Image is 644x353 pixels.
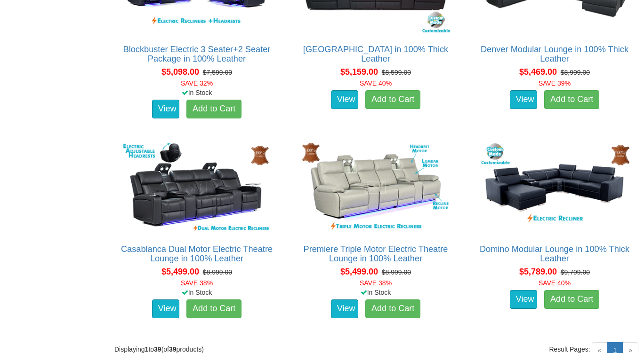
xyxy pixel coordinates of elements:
[331,299,358,318] a: View
[340,67,378,77] span: $5,159.00
[303,45,448,63] a: [GEOGRAPHIC_DATA] in 100% Thick Leather
[113,88,281,97] div: In Stock
[161,67,199,77] span: $5,098.00
[382,69,411,76] del: $8,599.00
[365,299,420,318] a: Add to Cart
[152,299,179,318] a: View
[113,288,281,297] div: In Stock
[561,268,590,276] del: $9,799.00
[152,100,179,118] a: View
[539,79,571,87] font: SAVE 39%
[331,90,358,109] a: View
[203,268,232,276] del: $8,999.00
[519,67,557,77] span: $5,469.00
[123,45,271,63] a: Blockbuster Electric 3 Seater+2 Seater Package in 100% Leather
[477,141,632,235] img: Domino Modular Lounge in 100% Thick Leather
[561,69,590,76] del: $8,999.00
[186,100,241,118] a: Add to Cart
[365,90,420,109] a: Add to Cart
[181,279,213,287] font: SAVE 38%
[539,279,571,287] font: SAVE 40%
[304,244,448,263] a: Premiere Triple Motor Electric Theatre Lounge in 100% Leather
[298,141,453,235] img: Premiere Triple Motor Electric Theatre Lounge in 100% Leather
[519,267,557,276] span: $5,789.00
[510,90,537,109] a: View
[382,268,411,276] del: $8,999.00
[120,141,274,235] img: Casablanca Dual Motor Electric Theatre Lounge in 100% Leather
[291,288,460,297] div: In Stock
[480,244,629,263] a: Domino Modular Lounge in 100% Thick Leather
[544,90,599,109] a: Add to Cart
[481,45,628,63] a: Denver Modular Lounge in 100% Thick Leather
[340,267,378,276] span: $5,499.00
[360,79,392,87] font: SAVE 40%
[203,69,232,76] del: $7,599.00
[169,345,177,353] strong: 39
[510,290,537,309] a: View
[154,345,161,353] strong: 39
[145,345,149,353] strong: 1
[186,299,241,318] a: Add to Cart
[121,244,273,263] a: Casablanca Dual Motor Electric Theatre Lounge in 100% Leather
[544,290,599,309] a: Add to Cart
[161,267,199,276] span: $5,499.00
[181,79,213,87] font: SAVE 32%
[360,279,392,287] font: SAVE 38%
